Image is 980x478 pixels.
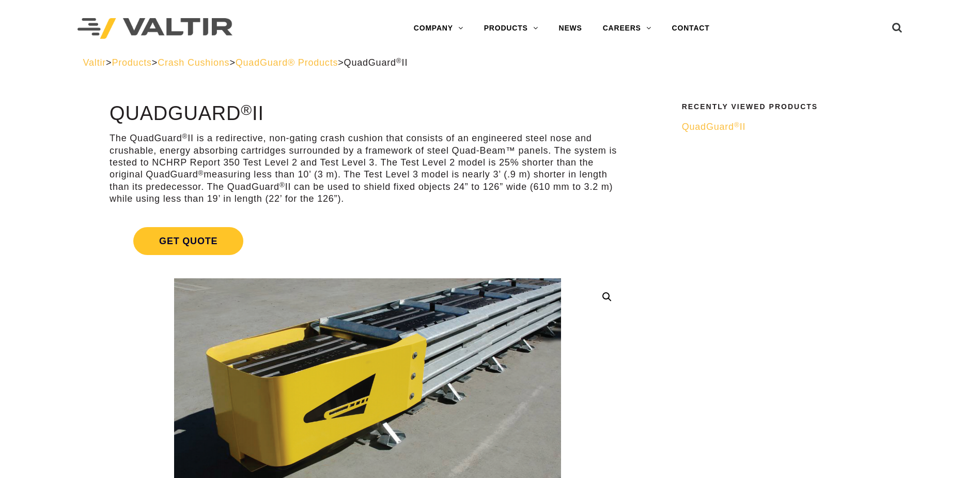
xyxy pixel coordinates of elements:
[241,101,252,118] sup: ®
[110,132,626,205] p: The QuadGuard II is a redirective, non-gating crash cushion that consists of an engineered steel ...
[77,18,232,39] img: Valtir
[110,215,626,267] a: Get Quote
[682,103,891,111] h2: Recently Viewed Products
[682,122,746,132] span: QuadGuard II
[112,57,151,68] a: Products
[682,121,891,133] a: QuadGuard®II
[236,57,338,68] a: QuadGuard® Products
[133,227,243,255] span: Get Quote
[182,132,188,140] sup: ®
[474,18,549,39] a: PRODUCTS
[158,57,229,68] a: Crash Cushions
[403,18,474,39] a: COMPANY
[344,57,408,68] span: QuadGuard II
[396,57,402,65] sup: ®
[593,18,662,39] a: CAREERS
[734,121,740,129] sup: ®
[279,181,285,189] sup: ®
[83,57,106,68] a: Valtir
[110,103,626,125] h1: QuadGuard II
[198,169,204,177] sup: ®
[83,57,897,69] div: > > > >
[549,18,593,39] a: NEWS
[662,18,720,39] a: CONTACT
